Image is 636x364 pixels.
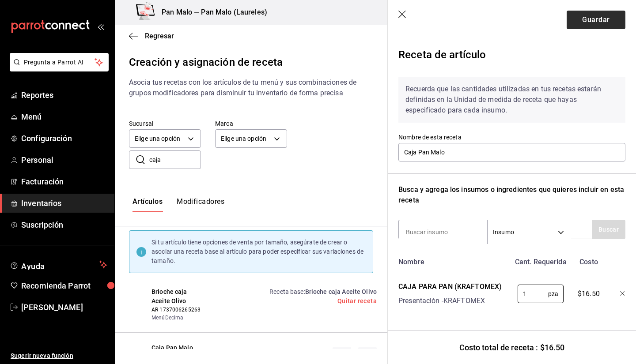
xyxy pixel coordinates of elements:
span: Menú [21,111,107,123]
span: Brioche caja Aceite Olivo [305,288,377,295]
div: pza [518,285,564,303]
span: Personal [21,154,107,166]
div: Nombre [395,253,510,267]
div: Recuerda que las cantidades utilizadas en tus recetas estarán definidas en la Unidad de medida de... [398,77,625,123]
span: Brioche caja Aceite Olivo [151,287,204,306]
button: Pregunta a Parrot AI [10,53,109,71]
label: Marca [215,120,287,127]
span: MenúDecima [151,314,204,322]
span: Asocia tus recetas con los artículos de tu menú y sus combinaciones de grupos modificadores para ... [129,78,356,97]
div: navigation tabs [132,197,224,212]
span: Facturación [21,176,107,188]
div: Receta de artículo [398,43,625,70]
input: 0 [518,285,548,303]
span: $16.50 [578,289,600,299]
span: Configuración [21,132,107,144]
div: Presentación - KRAFTOMEX [398,296,502,306]
label: Nombre de esta receta [398,134,625,140]
span: Inventarios [21,197,107,209]
span: Sugerir nueva función [11,351,107,360]
div: Cant. Requerida [510,253,568,267]
button: Modificadores [177,197,224,212]
a: Receta base : [269,288,377,295]
span: Caja Pan Malo [151,343,204,353]
span: Suscripción [21,219,107,231]
div: Costo [568,253,606,267]
input: Buscar insumo [399,223,487,241]
span: [PERSON_NAME] [21,301,107,313]
button: Regresar [129,32,174,40]
div: CAJA PARA PAN (KRAFTOMEX) [398,281,502,292]
h3: Pan Malo — Pan Malo (Laureles) [155,7,267,18]
div: Busca y agrega los insumos o ingredientes que quieres incluir en esta receta [398,184,625,206]
span: Pregunta a Parrot AI [24,58,95,67]
input: Busca nombre de artículo o modificador [149,151,201,169]
button: Guardar [567,11,625,29]
a: Quitar receta [337,297,377,304]
span: AR-1737006265263 [151,306,204,314]
div: Elige una opción [129,129,201,148]
span: Recomienda Parrot [21,280,107,292]
span: Reportes [21,89,107,101]
div: Insumo [488,220,571,244]
span: Ayuda [21,259,96,270]
label: Sucursal [129,120,201,127]
a: Pregunta a Parrot AI [6,64,109,73]
button: open_drawer_menu [97,23,104,30]
div: Elige una opción [215,129,287,148]
div: Creación y asignación de receta [129,54,373,70]
div: Costo total de receta : $16.50 [388,330,636,364]
span: Regresar [145,32,174,40]
button: Artículos [132,197,163,212]
div: Si tu artículo tiene opciones de venta por tamaño, asegúrate de crear o asociar una receta base a... [151,238,366,266]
